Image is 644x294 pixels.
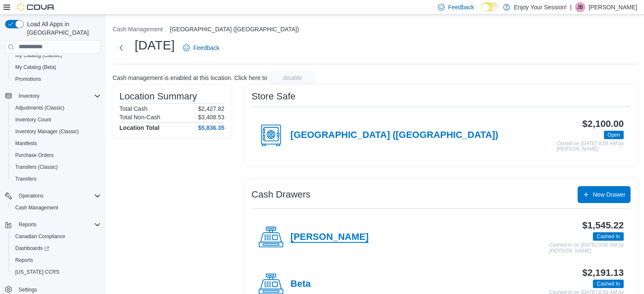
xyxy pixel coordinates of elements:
[12,267,63,277] a: [US_STATE] CCRS
[119,105,147,112] h6: Total Cash
[12,243,53,253] a: Dashboards
[575,2,585,12] div: Jenna Bradshaw
[15,220,40,230] button: Reports
[15,140,37,147] span: Manifests
[113,39,130,56] button: Next
[12,174,40,184] a: Transfers
[198,124,224,131] h4: $5,836.35
[119,114,160,121] h6: Total Non-Cash
[15,164,58,170] span: Transfers (Classic)
[8,254,104,266] button: Reports
[549,242,624,254] p: Cashed In on [DATE] 9:00 AM by [PERSON_NAME]
[12,255,36,265] a: Reports
[113,26,163,33] button: Cash Management
[448,3,474,11] span: Feedback
[19,286,37,293] span: Settings
[198,114,224,121] p: $3,408.53
[12,138,101,148] span: Manifests
[17,3,55,11] img: Cova
[15,257,33,264] span: Reports
[589,2,637,12] p: [PERSON_NAME]
[113,74,267,81] p: Cash management is enabled at this location. Click here to
[135,37,174,54] h1: [DATE]
[12,162,101,172] span: Transfers (Classic)
[15,204,58,211] span: Cash Management
[597,233,620,240] span: Cashed In
[113,25,637,35] nav: An example of EuiBreadcrumbs
[19,192,44,199] span: Operations
[556,141,624,152] p: Closed on [DATE] 8:59 AM by [PERSON_NAME]
[24,20,101,37] span: Load All Apps in [GEOGRAPHIC_DATA]
[604,131,624,139] span: Open
[19,93,39,99] span: Inventory
[8,102,104,114] button: Adjustments (Classic)
[12,115,101,125] span: Inventory Count
[578,186,630,203] button: New Drawer
[593,190,625,199] span: New Drawer
[593,232,624,241] span: Cashed In
[119,124,160,131] h4: Location Total
[15,76,41,82] span: Promotions
[15,176,36,182] span: Transfers
[12,174,101,184] span: Transfers
[290,279,311,290] h4: Beta
[15,191,47,201] button: Operations
[8,49,104,61] button: My Catalog (Classic)
[12,115,55,125] a: Inventory Count
[19,221,36,228] span: Reports
[15,116,51,123] span: Inventory Count
[193,44,219,52] span: Feedback
[597,280,620,288] span: Cashed In
[290,130,498,141] h4: [GEOGRAPHIC_DATA] ([GEOGRAPHIC_DATA])
[12,50,101,60] span: My Catalog (Classic)
[12,50,66,60] a: My Catalog (Classic)
[12,103,101,113] span: Adjustments (Classic)
[514,2,567,12] p: Enjoy Your Session!
[582,220,624,231] h3: $1,545.22
[582,268,624,278] h3: $2,191.13
[15,104,64,111] span: Adjustments (Classic)
[12,74,44,84] a: Promotions
[8,137,104,149] button: Manifests
[8,73,104,85] button: Promotions
[12,267,101,277] span: Washington CCRS
[481,11,481,12] span: Dark Mode
[12,126,101,137] span: Inventory Manager (Classic)
[582,119,624,129] h3: $2,100.00
[12,126,82,137] a: Inventory Manager (Classic)
[15,128,79,135] span: Inventory Manager (Classic)
[180,39,222,56] a: Feedback
[8,161,104,173] button: Transfers (Classic)
[269,71,316,85] button: disable
[2,90,104,102] button: Inventory
[8,114,104,126] button: Inventory Count
[15,220,101,230] span: Reports
[15,191,101,201] span: Operations
[12,162,61,172] a: Transfers (Classic)
[252,91,296,102] h3: Store Safe
[8,202,104,214] button: Cash Management
[8,231,104,242] button: Canadian Compliance
[2,190,104,202] button: Operations
[12,231,69,242] a: Canadian Compliance
[12,62,60,72] a: My Catalog (Beta)
[608,131,620,139] span: Open
[8,126,104,137] button: Inventory Manager (Classic)
[12,231,101,242] span: Canadian Compliance
[12,150,57,160] a: Purchase Orders
[15,52,62,59] span: My Catalog (Classic)
[593,280,624,288] span: Cashed In
[15,269,59,275] span: [US_STATE] CCRS
[8,149,104,161] button: Purchase Orders
[15,245,49,252] span: Dashboards
[12,74,101,84] span: Promotions
[252,190,310,200] h3: Cash Drawers
[15,91,101,101] span: Inventory
[290,232,368,243] h4: [PERSON_NAME]
[570,2,572,12] p: |
[283,74,302,82] span: disable
[170,26,299,33] button: [GEOGRAPHIC_DATA] ([GEOGRAPHIC_DATA])
[12,255,101,265] span: Reports
[119,91,197,102] h3: Location Summary
[12,62,101,72] span: My Catalog (Beta)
